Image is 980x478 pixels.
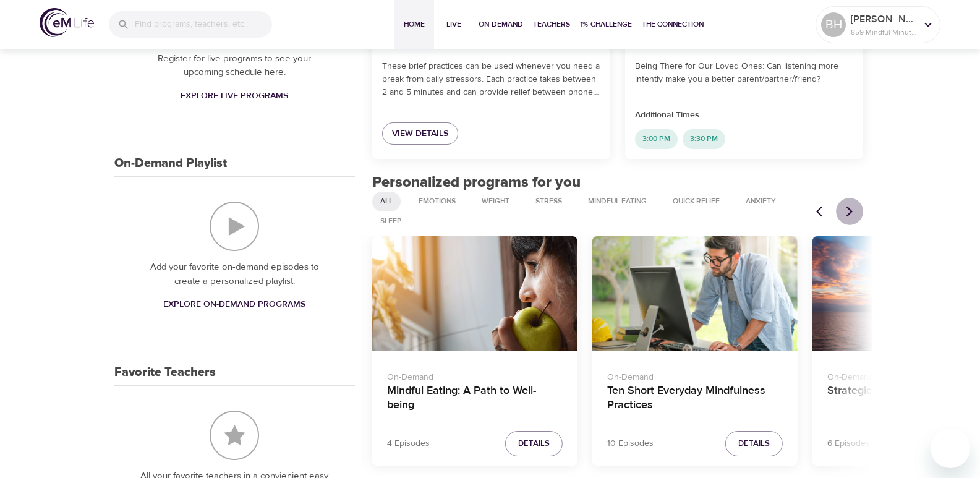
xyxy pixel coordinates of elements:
span: Details [738,437,770,451]
span: Details [518,437,550,451]
img: Favorite Teachers [210,411,259,460]
img: logo [40,8,94,37]
span: Emotions [411,196,463,207]
p: On-Demand [607,366,783,384]
div: Anxiety [738,192,784,211]
h4: Ten Short Everyday Mindfulness Practices [607,384,783,414]
p: Add your favorite on-demand episodes to create a personalized playlist. [139,260,330,288]
a: Explore Live Programs [176,85,293,108]
a: Explore On-Demand Programs [158,293,310,316]
input: Find programs, teachers, etc... [135,11,272,38]
button: Details [725,431,783,456]
span: Live [439,18,469,31]
span: Quick Relief [665,196,727,207]
img: On-Demand Playlist [210,202,259,251]
div: Mindful Eating [580,192,655,211]
div: Quick Relief [665,192,728,211]
span: Weight [474,196,517,207]
div: Stress [527,192,570,211]
div: All [372,192,401,211]
iframe: Button to launch messaging window [931,429,970,468]
span: Sleep [373,216,409,226]
span: Explore Live Programs [181,88,288,104]
span: 3:00 PM [635,134,678,144]
span: Home [399,18,429,31]
span: The Connection [642,18,704,31]
button: Ten Short Everyday Mindfulness Practices [592,236,798,352]
p: 6 Episodes [827,437,870,450]
span: 1% Challenge [580,18,632,31]
p: Additional Times [635,109,853,122]
p: 4 Episodes [387,437,430,450]
span: All [373,196,400,207]
p: Being There for Our Loved Ones: Can listening more intently make you a better parent/partner/friend? [635,60,853,86]
span: Mindful Eating [581,196,654,207]
p: These brief practices can be used whenever you need a break from daily stressors. Each practice t... [382,60,600,99]
p: [PERSON_NAME] [851,12,916,27]
span: View Details [392,126,448,142]
div: BH [821,12,846,37]
p: On-Demand [387,366,563,384]
button: Previous items [809,198,836,225]
button: Details [505,431,563,456]
h2: Personalized programs for you [372,174,864,192]
span: Explore On-Demand Programs [163,297,305,312]
span: On-Demand [479,18,523,31]
div: Sleep [372,211,410,231]
button: Next items [836,198,863,225]
h3: Favorite Teachers [114,365,216,380]
span: 3:30 PM [683,134,725,144]
div: 3:30 PM [683,129,725,149]
span: Teachers [533,18,570,31]
div: Emotions [411,192,464,211]
p: 10 Episodes [607,437,654,450]
div: 3:00 PM [635,129,678,149]
p: Register for live programs to see your upcoming schedule here. [139,52,330,80]
a: View Details [382,122,458,145]
h3: On-Demand Playlist [114,156,227,171]
p: 859 Mindful Minutes [851,27,916,38]
button: Mindful Eating: A Path to Well-being [372,236,577,352]
h4: Mindful Eating: A Path to Well-being [387,384,563,414]
span: Stress [528,196,569,207]
span: Anxiety [738,196,783,207]
div: Weight [474,192,518,211]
